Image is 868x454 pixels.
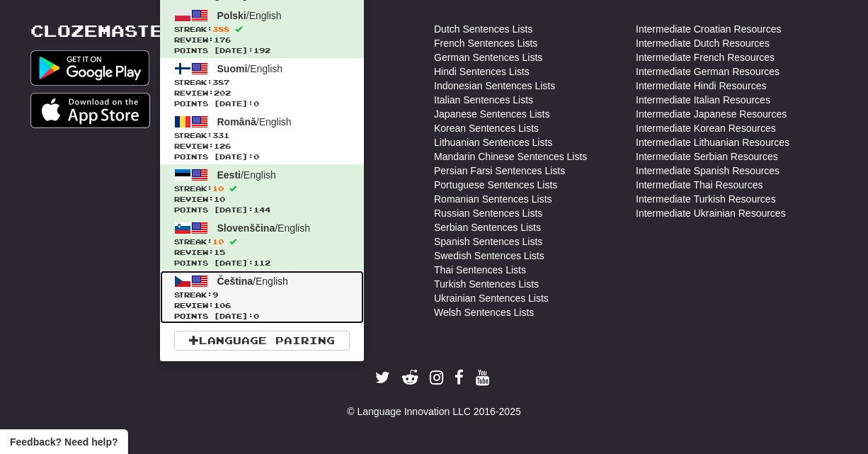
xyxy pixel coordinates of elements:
a: Portuguese Sentences Lists [434,178,557,192]
span: / English [217,222,311,234]
a: Intermediate Turkish Resources [636,192,776,206]
div: © Language Innovation LLC 2016-2025 [30,404,838,419]
a: Romanian Sentences Lists [434,192,552,206]
span: / English [217,63,283,74]
a: Korean Sentences Lists [434,121,539,135]
a: Română/EnglishStreak:331 Review:126Points [DATE]:0 [160,111,364,164]
span: Review: 15 [174,247,350,258]
span: Points [DATE]: 0 [174,311,350,322]
a: Intermediate French Resources [636,50,775,64]
a: Eesti/EnglishStreak:10 Review:10Points [DATE]:144 [160,164,364,217]
span: Suomi [217,63,248,74]
span: 9 [212,290,218,299]
a: Čeština/EnglishStreak:9 Review:106Points [DATE]:0 [160,271,364,324]
a: Thai Sentences Lists [434,263,526,277]
img: Get it on Google Play [30,50,149,86]
a: Serbian Sentences Lists [434,220,541,234]
span: Points [DATE]: 0 [174,98,350,109]
span: Points [DATE]: 192 [174,45,350,56]
span: Open feedback widget [10,435,118,449]
span: Review: 126 [174,141,350,152]
a: Intermediate Japanese Resources [636,107,787,121]
a: Dutch Sentences Lists [434,22,532,36]
span: / English [217,10,282,21]
span: Streak: [174,237,350,247]
span: Română [217,116,256,127]
span: 331 [212,131,229,140]
a: Japanese Sentences Lists [434,107,549,121]
a: Intermediate Lithuanian Resources [636,135,789,149]
span: Review: 106 [174,300,350,311]
a: Turkish Sentences Lists [434,277,539,291]
span: Review: 176 [174,35,350,45]
a: Intermediate Thai Resources [636,178,763,192]
a: Polski/EnglishStreak:388 Review:176Points [DATE]:192 [160,5,364,58]
span: / English [217,276,288,287]
span: Streak: [174,24,350,35]
a: Intermediate Serbian Resources [636,149,778,164]
span: 388 [212,25,229,33]
a: Lithuanian Sentences Lists [434,135,552,149]
a: Intermediate Ukrainian Resources [636,206,786,220]
span: Streak: [174,130,350,141]
a: Mandarin Chinese Sentences Lists [434,149,587,164]
a: German Sentences Lists [434,50,542,64]
span: Streak: [174,290,350,300]
span: Points [DATE]: 112 [174,258,350,268]
span: 387 [212,78,229,86]
span: / English [217,169,276,181]
a: French Sentences Lists [434,36,537,50]
a: Persian Farsi Sentences Lists [434,164,565,178]
a: Intermediate Italian Resources [636,93,770,107]
a: Intermediate Hindi Resources [636,79,766,93]
span: Review: 202 [174,88,350,98]
a: Spanish Sentences Lists [434,234,542,249]
a: Swedish Sentences Lists [434,249,544,263]
span: Streak: [174,77,350,88]
a: Language Pairing [174,331,350,351]
span: Points [DATE]: 0 [174,152,350,162]
span: 10 [212,184,224,193]
span: 10 [212,237,224,246]
a: Welsh Sentences Lists [434,305,534,319]
span: Review: 10 [174,194,350,205]
a: Intermediate Croatian Resources [636,22,781,36]
span: Slovenščina [217,222,275,234]
a: Hindi Sentences Lists [434,64,530,79]
span: / English [217,116,292,127]
a: Indonesian Sentences Lists [434,79,555,93]
a: Russian Sentences Lists [434,206,542,220]
a: Ukrainian Sentences Lists [434,291,549,305]
span: Eesti [217,169,241,181]
a: Italian Sentences Lists [434,93,533,107]
span: Polski [217,10,246,21]
a: Intermediate German Resources [636,64,780,79]
a: Slovenščina/EnglishStreak:10 Review:15Points [DATE]:112 [160,217,364,271]
span: Čeština [217,276,253,287]
a: Clozemaster [30,22,177,40]
a: Intermediate Dutch Resources [636,36,770,50]
img: Get it on App Store [30,93,150,128]
a: Intermediate Spanish Resources [636,164,780,178]
span: Points [DATE]: 144 [174,205,350,215]
a: Intermediate Korean Resources [636,121,776,135]
a: Suomi/EnglishStreak:387 Review:202Points [DATE]:0 [160,58,364,111]
span: Streak: [174,183,350,194]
